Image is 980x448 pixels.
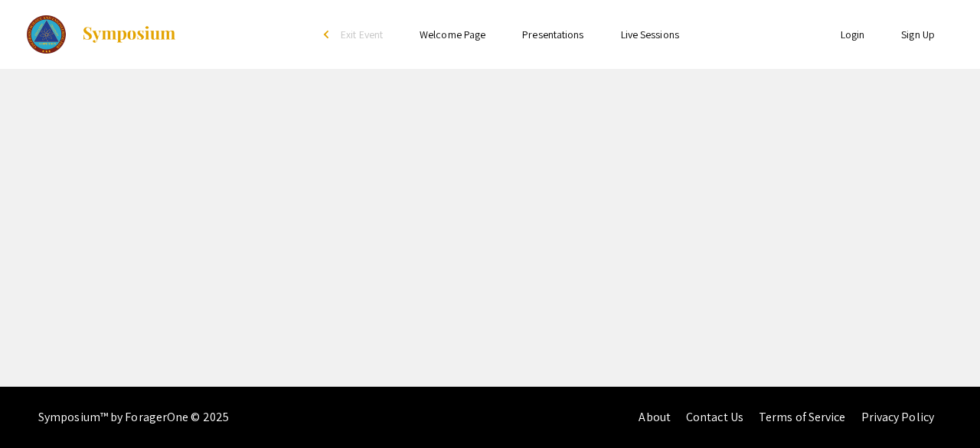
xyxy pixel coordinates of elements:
span: Exit Event [341,28,383,41]
a: Terms of Service [759,409,846,425]
a: Live Sessions [621,28,679,41]
a: Presentations [522,28,583,41]
a: Login [841,28,865,41]
div: Symposium™ by ForagerOne © 2025 [38,387,229,448]
a: Privacy Policy [861,409,934,425]
a: Welcome Page [420,28,485,41]
img: Symposium by ForagerOne [81,25,177,44]
a: About [639,409,671,425]
div: arrow_back_ios [324,30,333,39]
img: The 2023 Colorado Science & Engineering Fair [27,15,66,54]
a: Sign Up [901,28,935,41]
a: Contact Us [686,409,743,425]
a: The 2023 Colorado Science & Engineering Fair [27,15,177,54]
